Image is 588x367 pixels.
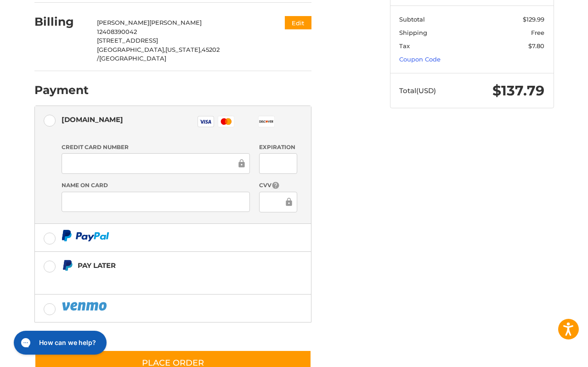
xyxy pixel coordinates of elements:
[259,181,297,190] label: CVV
[492,82,544,99] span: $137.79
[399,86,436,95] span: Total (USD)
[523,16,544,23] span: $129.99
[528,42,544,50] span: $7.80
[78,258,254,273] div: Pay Later
[97,37,158,44] span: [STREET_ADDRESS]
[97,19,149,26] span: [PERSON_NAME]
[399,16,425,23] span: Subtotal
[399,42,410,50] span: Tax
[9,328,109,358] iframe: Gorgias live chat messenger
[259,143,297,151] label: Expiration
[99,55,166,62] span: [GEOGRAPHIC_DATA]
[34,15,88,29] h2: Billing
[62,300,108,312] img: PayPal icon
[97,28,137,35] span: 12408390042
[62,112,123,127] div: [DOMAIN_NAME]
[34,83,89,97] h2: Payment
[62,230,109,241] img: PayPal icon
[62,260,73,271] img: Pay Later icon
[399,56,441,63] a: Coupon Code
[62,275,254,283] iframe: PayPal Message 1
[62,143,250,151] label: Credit Card Number
[165,46,202,53] span: [US_STATE],
[97,46,165,53] span: [GEOGRAPHIC_DATA],
[62,181,250,189] label: Name on Card
[399,29,427,36] span: Shipping
[149,19,202,26] span: [PERSON_NAME]
[285,16,311,29] button: Edit
[531,29,544,36] span: Free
